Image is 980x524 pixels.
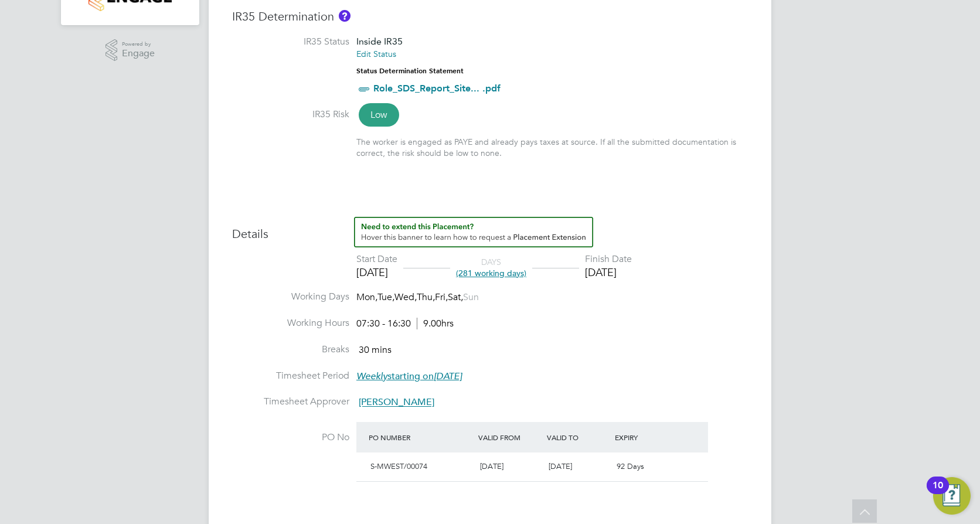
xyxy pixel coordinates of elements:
[232,343,349,356] label: Breaks
[232,36,349,48] label: IR35 Status
[612,427,680,448] div: Expiry
[356,253,397,266] div: Start Date
[359,344,392,356] span: 30 mins
[339,10,351,22] button: About IR35
[232,396,349,408] label: Timesheet Approver
[366,427,475,448] div: PO Number
[232,370,349,382] label: Timesheet Period
[435,291,448,303] span: Fri,
[933,485,943,501] div: 10
[373,83,501,94] a: Role_SDS_Report_Site... .pdf
[356,49,396,59] a: Edit Status
[354,217,593,247] button: How to extend a Placement?
[617,461,644,471] span: 92 Days
[356,291,377,303] span: Mon,
[544,427,612,448] div: Valid To
[463,291,479,303] span: Sun
[394,291,417,303] span: Wed,
[232,108,349,121] label: IR35 Risk
[122,49,155,59] span: Engage
[356,67,464,75] strong: Status Determination Statement
[106,39,155,62] a: Powered byEngage
[434,370,462,382] em: [DATE]
[356,370,387,382] em: Weekly
[480,461,503,471] span: [DATE]
[232,9,748,24] h3: IR35 Determination
[356,266,397,279] div: [DATE]
[356,318,454,330] div: 07:30 - 16:30
[356,137,748,158] div: The worker is engaged as PAYE and already pays taxes at source. If all the submitted documentatio...
[232,217,748,241] h3: Details
[549,461,572,471] span: [DATE]
[456,268,526,278] span: (281 working days)
[933,477,971,515] button: Open Resource Center, 10 new notifications
[122,39,155,49] span: Powered by
[232,317,349,329] label: Working Hours
[585,266,632,279] div: [DATE]
[450,257,532,278] div: DAYS
[370,461,427,471] span: S-MWEST/00074
[475,427,544,448] div: Valid From
[585,253,632,266] div: Finish Date
[448,291,463,303] span: Sat,
[232,291,349,303] label: Working Days
[377,291,394,303] span: Tue,
[232,431,349,444] label: PO No
[417,291,435,303] span: Thu,
[359,103,399,127] span: Low
[356,36,403,47] span: Inside IR35
[359,397,434,409] span: [PERSON_NAME]
[417,318,454,329] span: 9.00hrs
[356,370,462,382] span: starting on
